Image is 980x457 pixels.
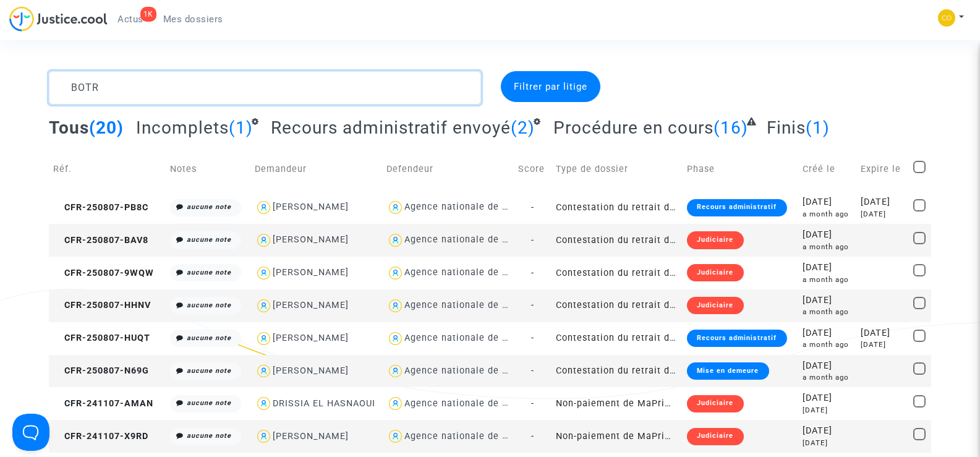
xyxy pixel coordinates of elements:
[803,294,853,307] div: [DATE]
[687,297,743,314] div: Judiciaire
[386,330,404,348] img: icon-user.svg
[273,202,349,212] div: [PERSON_NAME]
[404,300,540,310] div: Agence nationale de l'habitat
[803,307,853,317] div: a month ago
[53,398,153,409] span: CFR-241107-AMAN
[382,147,514,191] td: Defendeur
[273,398,375,409] div: DRISSIA EL HASNAOUI
[136,117,229,138] span: Incomplets
[386,231,404,249] img: icon-user.svg
[514,81,587,92] span: Filtrer par litige
[255,199,273,216] img: icon-user.svg
[117,14,143,25] span: Actus
[803,228,853,242] div: [DATE]
[552,257,683,289] td: Contestation du retrait de [PERSON_NAME] par l'ANAH (mandataire)
[511,117,535,138] span: (2)
[49,117,89,138] span: Tous
[803,424,853,438] div: [DATE]
[404,202,540,212] div: Agence nationale de l'habitat
[861,340,904,350] div: [DATE]
[187,334,231,342] i: aucune note
[386,362,404,380] img: icon-user.svg
[552,224,683,257] td: Contestation du retrait de [PERSON_NAME] par l'ANAH (mandataire)
[514,147,552,191] td: Score
[386,264,404,282] img: icon-user.svg
[404,267,540,278] div: Agence nationale de l'habitat
[861,209,904,220] div: [DATE]
[687,264,743,281] div: Judiciaire
[53,333,150,343] span: CFR-250807-HUQT
[803,391,853,405] div: [DATE]
[255,330,273,348] img: icon-user.svg
[552,289,683,322] td: Contestation du retrait de [PERSON_NAME] par l'ANAH (mandataire)
[163,14,223,25] span: Mes dossiers
[187,203,231,211] i: aucune note
[53,268,154,278] span: CFR-250807-9WQW
[273,365,349,376] div: [PERSON_NAME]
[798,147,857,191] td: Créé le
[531,202,534,213] span: -
[404,431,540,442] div: Agence nationale de l'habitat
[553,117,714,138] span: Procédure en cours
[687,428,743,445] div: Judiciaire
[856,147,908,191] td: Expire le
[531,300,534,310] span: -
[9,6,108,32] img: jc-logo.svg
[404,234,540,245] div: Agence nationale de l'habitat
[404,365,540,376] div: Agence nationale de l'habitat
[273,300,349,310] div: [PERSON_NAME]
[803,438,853,448] div: [DATE]
[49,147,165,191] td: Réf.
[803,405,853,416] div: [DATE]
[861,327,904,340] div: [DATE]
[271,117,511,138] span: Recours administratif envoyé
[255,427,273,445] img: icon-user.svg
[531,365,534,376] span: -
[187,268,231,276] i: aucune note
[140,7,156,22] div: 1K
[273,267,349,278] div: [PERSON_NAME]
[687,362,769,380] div: Mise en demeure
[187,399,231,407] i: aucune note
[53,235,148,246] span: CFR-250807-BAV8
[108,10,153,28] a: 1KActus
[861,195,904,209] div: [DATE]
[803,340,853,350] div: a month ago
[255,362,273,380] img: icon-user.svg
[255,297,273,315] img: icon-user.svg
[273,234,349,245] div: [PERSON_NAME]
[803,195,853,209] div: [DATE]
[552,191,683,224] td: Contestation du retrait de [PERSON_NAME] par l'ANAH (mandataire)
[273,431,349,442] div: [PERSON_NAME]
[12,414,49,451] iframe: Help Scout Beacon - Open
[803,327,853,340] div: [DATE]
[531,398,534,409] span: -
[803,359,853,373] div: [DATE]
[803,261,853,275] div: [DATE]
[53,431,148,442] span: CFR-241107-X9RD
[187,236,231,244] i: aucune note
[404,398,540,409] div: Agence nationale de l'habitat
[386,297,404,315] img: icon-user.svg
[386,395,404,412] img: icon-user.svg
[803,242,853,252] div: a month ago
[938,9,955,27] img: 84a266a8493598cb3cce1313e02c3431
[187,301,231,309] i: aucune note
[404,333,540,343] div: Agence nationale de l'habitat
[229,117,253,138] span: (1)
[255,264,273,282] img: icon-user.svg
[273,333,349,343] div: [PERSON_NAME]
[166,147,251,191] td: Notes
[255,395,273,412] img: icon-user.svg
[687,330,786,347] div: Recours administratif
[714,117,748,138] span: (16)
[806,117,830,138] span: (1)
[552,322,683,355] td: Contestation du retrait de [PERSON_NAME] par l'ANAH (mandataire)
[386,199,404,216] img: icon-user.svg
[53,365,149,376] span: CFR-250807-N69G
[803,275,853,285] div: a month ago
[531,268,534,278] span: -
[53,300,151,310] span: CFR-250807-HHNV
[767,117,806,138] span: Finis
[687,395,743,412] div: Judiciaire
